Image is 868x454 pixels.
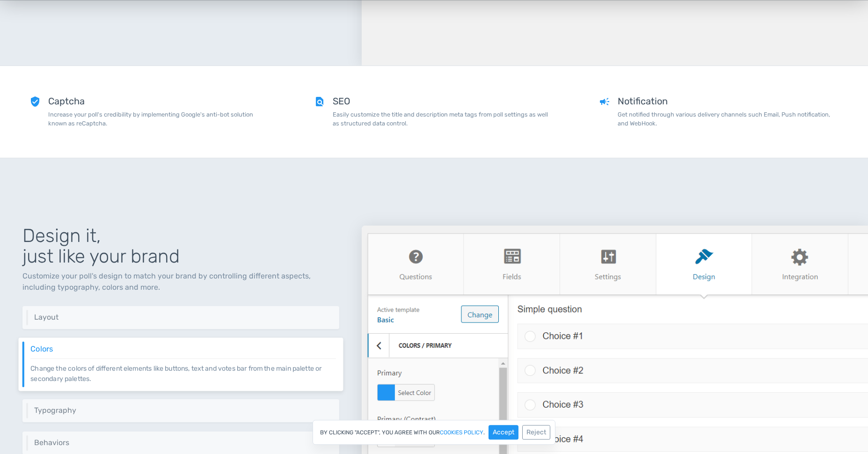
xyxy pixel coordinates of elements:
h1: Design it, just like your brand [22,226,339,267]
a: cookies policy [440,430,483,435]
h6: Typography [34,406,332,415]
p: Increase your poll's credibility by implementing Google's anti-bot solution known as reCaptcha. [48,110,269,128]
h6: Colors [30,345,336,353]
p: Easily customize the title and description meta tags from poll settings as well as structured dat... [333,110,554,128]
p: Control different behaviors like scroll to top, one-click vote, questions slider, image modal and... [34,447,332,447]
p: Easily change the typography settings like font family and size. [34,415,332,415]
h5: Notification [618,96,839,106]
p: Customize your poll's design to match your brand by controlling different aspects, including typo... [22,271,339,293]
h6: Layout [34,313,332,322]
span: find_in_page [314,96,325,128]
span: campaign [599,96,610,128]
div: By clicking "Accept", you agree with our . [313,420,555,445]
span: verified_user [29,96,41,128]
button: Reject [522,425,550,439]
button: Accept [489,425,518,439]
h5: Captcha [48,96,269,106]
p: Change the colors of different elements like buttons, text and votes bar from the main palette or... [30,358,336,383]
p: Get notified through various delivery channels such Email, Push notification, and WebHook. [618,110,839,128]
h5: SEO [333,96,554,106]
